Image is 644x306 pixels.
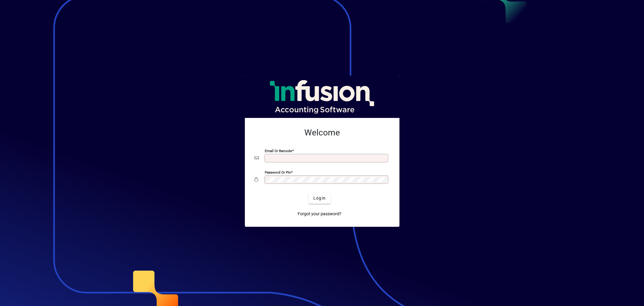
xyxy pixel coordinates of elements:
[295,209,344,220] a: Forgot your password?
[309,193,331,204] button: Login
[255,128,390,138] h2: Welcome
[298,211,341,217] span: Forgot your password?
[265,170,291,174] mat-label: Password or Pin
[313,195,326,201] span: Login
[265,148,292,153] mat-label: Email or Barcode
